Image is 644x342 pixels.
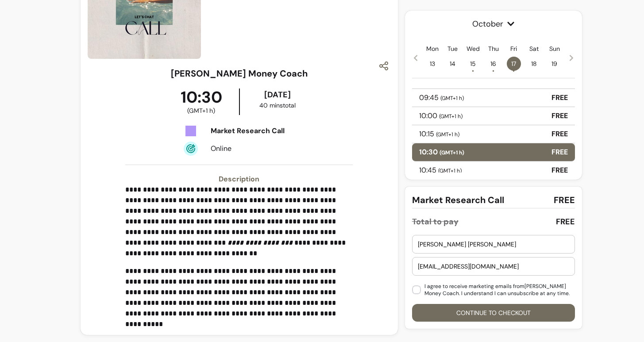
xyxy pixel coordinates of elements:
span: 16 [486,57,501,71]
span: • [513,66,515,75]
span: ( GMT+1 h ) [438,167,462,174]
p: Sat [529,44,539,53]
p: Sun [549,44,560,53]
div: Total to pay [412,215,459,228]
p: 09:45 [419,92,464,103]
div: 40 mins total [242,101,313,110]
span: ( GMT+1 h ) [439,113,463,120]
span: 19 [548,57,562,71]
p: Thu [488,44,499,53]
p: Fri [510,44,517,53]
h3: Description [125,174,353,184]
span: ( GMT+1 h ) [440,95,464,102]
span: FREE [554,194,575,206]
p: FREE [551,165,568,176]
span: • [472,66,474,75]
input: Enter your first name [418,240,569,249]
button: Continue to checkout [412,304,575,322]
span: • [492,66,494,75]
span: ( GMT+1 h ) [436,131,459,138]
p: Wed [467,44,480,53]
p: Mon [426,44,439,53]
span: ( GMT+1 h ) [187,106,215,115]
span: 17 [507,57,521,71]
span: 15 [466,57,480,71]
p: FREE [551,92,568,103]
img: Tickets Icon [184,124,198,138]
p: FREE [551,147,568,158]
div: FREE [556,215,575,228]
p: 10:45 [419,165,462,176]
p: Tue [447,44,458,53]
span: Market Research Call [412,194,504,206]
span: 13 [425,57,440,71]
p: 10:15 [419,129,459,139]
span: October [412,18,575,30]
span: 14 [446,57,460,71]
span: ( GMT+1 h ) [440,149,464,156]
div: Market Research Call [211,126,304,136]
p: 10:30 [419,147,464,158]
input: Enter your email address [418,262,569,271]
p: FREE [551,111,568,121]
span: 18 [527,57,541,71]
div: 10:30 [163,88,239,115]
p: FREE [551,129,568,139]
h3: [PERSON_NAME] Money Coach [171,67,308,80]
div: Online [211,143,304,154]
p: 10:00 [419,111,463,121]
div: [DATE] [242,88,313,101]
